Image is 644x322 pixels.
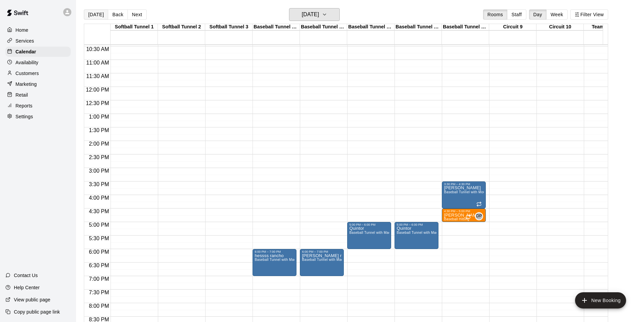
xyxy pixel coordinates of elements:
[584,24,631,30] div: Team Room 1
[5,47,71,57] a: Calendar
[253,249,296,276] div: 6:00 PM – 7:00 PM: hessss rancho
[5,36,71,46] a: Services
[300,249,344,276] div: 6:00 PM – 7:00 PM: hess rancho
[16,27,28,33] p: Home
[16,59,39,66] p: Availability
[5,90,71,100] a: Retail
[466,214,471,220] span: Recurring event
[300,24,347,30] div: Baseball Tunnel 5 (Machine)
[5,68,71,78] a: Customers
[476,213,482,220] span: DP
[111,24,158,30] div: Softball Tunnel 1
[489,24,536,30] div: Circuit 9
[87,181,111,187] span: 3:30 PM
[302,258,350,262] span: Baseball Tunnel with Machine
[14,272,38,279] p: Contact Us
[85,73,111,79] span: 11:30 AM
[205,24,253,30] div: Softball Tunnel 3
[87,276,111,282] span: 7:00 PM
[85,46,111,52] span: 10:30 AM
[16,38,34,44] p: Services
[16,113,33,120] p: Settings
[444,217,469,221] span: Baseball Hitting
[475,212,483,220] div: Donnie Peters
[483,9,507,20] button: Rooms
[289,8,340,21] button: [DATE]
[5,57,71,68] a: Availability
[84,9,108,20] button: [DATE]
[14,296,50,303] p: View public page
[546,9,568,20] button: Week
[444,190,489,194] span: Baseball Tunnel with Mound
[5,101,71,111] a: Reports
[5,25,71,35] a: Home
[347,222,391,249] div: 5:00 PM – 6:00 PM: Quintor
[395,222,438,249] div: 5:00 PM – 6:00 PM: Quintor
[536,24,584,30] div: Circuit 10
[255,250,294,253] div: 6:00 PM – 7:00 PM
[127,9,146,20] button: Next
[478,212,483,220] span: Donnie Peters
[442,181,486,208] div: 3:30 PM – 4:30 PM: donnie
[87,114,111,120] span: 1:00 PM
[85,60,111,66] span: 11:00 AM
[87,141,111,147] span: 2:00 PM
[395,24,442,30] div: Baseball Tunnel 7 (Mound/Machine)
[87,222,111,228] span: 5:00 PM
[5,112,71,122] a: Settings
[87,195,111,201] span: 4:00 PM
[507,9,526,20] button: Staff
[476,201,482,207] span: Recurring event
[444,182,484,186] div: 3:30 PM – 4:30 PM
[87,208,111,214] span: 4:30 PM
[444,209,484,213] div: 4:30 PM – 5:00 PM
[108,9,128,20] button: Back
[87,127,111,133] span: 1:30 PM
[575,292,626,308] button: add
[87,249,111,255] span: 6:00 PM
[87,236,111,241] span: 5:30 PM
[529,9,547,20] button: Day
[442,24,489,30] div: Baseball Tunnel 8 (Mound)
[16,81,37,88] p: Marketing
[87,263,111,268] span: 6:30 PM
[570,9,608,20] button: Filter View
[14,308,60,315] p: Copy public page link
[16,48,36,55] p: Calendar
[84,87,111,93] span: 12:00 PM
[16,92,28,98] p: Retail
[253,24,300,30] div: Baseball Tunnel 4 (Machine)
[397,231,445,234] span: Baseball Tunnel with Machine
[87,303,111,309] span: 8:00 PM
[87,154,111,160] span: 2:30 PM
[16,70,39,77] p: Customers
[5,79,71,89] a: Marketing
[87,168,111,174] span: 3:00 PM
[302,10,319,19] h6: [DATE]
[347,24,395,30] div: Baseball Tunnel 6 (Machine)
[158,24,205,30] div: Softball Tunnel 2
[349,231,397,234] span: Baseball Tunnel with Machine
[16,102,32,109] p: Reports
[87,290,111,295] span: 7:30 PM
[14,284,40,291] p: Help Center
[349,223,389,226] div: 5:00 PM – 6:00 PM
[255,258,303,262] span: Baseball Tunnel with Machine
[442,208,486,222] div: 4:30 PM – 5:00 PM: Gariano
[302,250,342,253] div: 6:00 PM – 7:00 PM
[84,100,111,106] span: 12:30 PM
[397,223,436,226] div: 5:00 PM – 6:00 PM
